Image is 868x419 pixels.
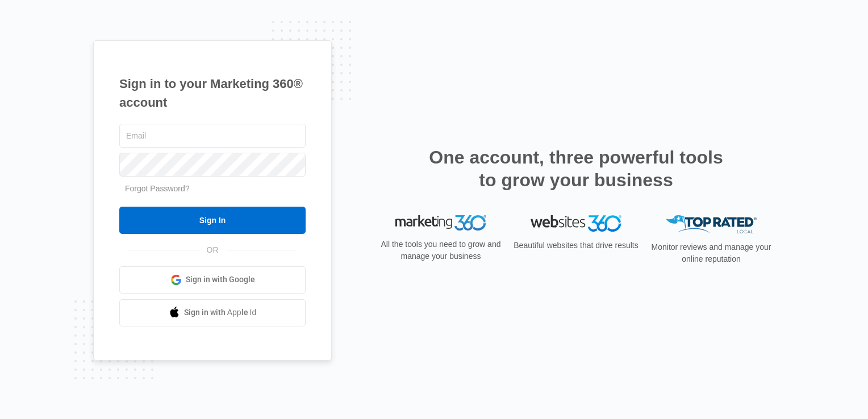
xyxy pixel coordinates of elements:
[119,124,306,148] input: Email
[125,184,190,193] a: Forgot Password?
[119,266,306,294] a: Sign in with Google
[666,215,757,234] img: Top Rated Local
[377,238,504,262] p: All the tools you need to grow and manage your business
[186,274,255,286] span: Sign in with Google
[531,215,621,232] img: Websites 360
[119,74,306,112] h1: Sign in to your Marketing 360® account
[119,207,306,234] input: Sign In
[199,244,227,256] span: OR
[119,299,306,326] a: Sign in with Apple Id
[395,215,486,231] img: Marketing 360
[648,241,775,265] p: Monitor reviews and manage your online reputation
[512,240,640,252] p: Beautiful websites that drive results
[184,307,257,319] span: Sign in with Apple Id
[425,146,727,191] h2: One account, three powerful tools to grow your business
